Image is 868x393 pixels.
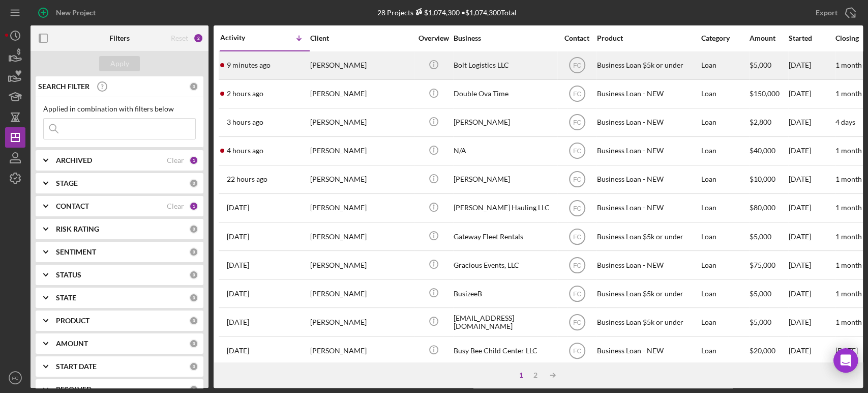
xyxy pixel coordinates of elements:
span: $80,000 [750,203,775,212]
div: 0 [189,316,198,325]
div: [PERSON_NAME] [310,80,412,107]
time: 2025-09-05 18:32 [227,261,249,269]
div: 28 Projects • $1,074,300 Total [377,8,517,17]
time: 2025-09-09 14:14 [227,147,263,155]
div: [PERSON_NAME] [310,52,412,79]
div: $1,074,300 [413,8,460,17]
div: 2 [193,33,203,43]
time: 1 month [835,261,862,269]
div: Product [597,34,699,42]
text: FC [573,148,581,155]
div: [DATE] [789,109,834,136]
div: BusizeeB [454,280,555,307]
b: SEARCH FILTER [38,82,89,91]
div: 0 [189,179,198,188]
div: 0 [189,224,198,234]
b: RISK RATING [56,225,99,233]
span: $75,000 [750,261,775,269]
div: Loan [701,166,749,193]
div: Loan [701,137,749,164]
div: [PERSON_NAME] [310,223,412,250]
span: $5,000 [750,61,771,69]
text: FC [573,205,581,212]
div: Activity [220,34,265,42]
button: Export [805,3,863,23]
span: $40,000 [750,146,775,155]
text: FC [573,91,581,98]
div: Category [701,34,749,42]
time: 2025-09-08 00:59 [227,204,249,212]
div: 1 [189,202,198,211]
b: CONTACT [56,202,89,210]
time: 1 month [835,289,862,298]
text: FC [573,262,581,269]
text: FC [573,290,581,297]
div: 1 [514,371,528,379]
div: Business Loan - NEW [597,166,699,193]
time: 1 month [835,146,862,155]
div: [DATE] [789,52,834,79]
div: Business Loan - NEW [597,80,699,107]
div: Busy Bee Child Center LLC [454,337,555,364]
div: Business Loan $5k or under [597,52,699,79]
div: [PERSON_NAME] [310,251,412,278]
div: Loan [701,223,749,250]
div: Gracious Events, LLC [454,251,555,278]
text: FC [573,233,581,240]
div: [DATE] [789,137,834,164]
div: Loan [701,194,749,221]
div: 0 [189,339,198,348]
b: START DATE [56,362,97,371]
b: STATUS [56,271,81,279]
div: Apply [110,56,129,71]
div: 0 [189,247,198,257]
time: 2025-09-09 16:36 [227,90,263,98]
span: $10,000 [750,175,775,183]
div: 2 [528,371,543,379]
div: [PERSON_NAME] [310,166,412,193]
div: 0 [189,270,198,279]
time: 2025-09-05 12:53 [227,347,249,355]
div: Open Intercom Messenger [833,348,858,373]
time: 2025-09-09 14:54 [227,118,263,126]
b: STAGE [56,179,78,187]
time: 1 month [835,232,862,241]
time: 2025-09-09 18:00 [227,61,271,69]
b: PRODUCT [56,317,89,325]
div: Gateway Fleet Rentals [454,223,555,250]
b: STATE [56,294,76,302]
div: [DATE] [789,194,834,221]
div: $2,800 [750,109,788,136]
div: Double Ova Time [454,80,555,107]
div: Business Loan - NEW [597,251,699,278]
div: Business Loan $5k or under [597,223,699,250]
div: New Project [56,3,96,23]
div: [PERSON_NAME] [310,194,412,221]
div: [DATE] [789,308,834,335]
time: 4 days [835,118,855,126]
div: Loan [701,337,749,364]
div: Contact [558,34,596,42]
div: Business Loan - NEW [597,337,699,364]
div: [EMAIL_ADDRESS][DOMAIN_NAME] [454,308,555,335]
text: FC [12,375,19,381]
b: ARCHIVED [56,156,92,164]
div: [DATE] [789,223,834,250]
div: N/A [454,137,555,164]
time: 1 month [835,89,862,98]
div: Business Loan $5k or under [597,280,699,307]
div: [DATE] [789,337,834,364]
div: Loan [701,308,749,335]
time: 2025-09-08 20:10 [227,175,267,183]
div: [PERSON_NAME] [310,337,412,364]
div: Loan [701,109,749,136]
div: 0 [189,293,198,302]
div: Loan [701,251,749,278]
span: $5,000 [750,318,771,326]
div: 0 [189,362,198,371]
div: Business Loan - NEW [597,109,699,136]
div: Client [310,34,412,42]
b: Filters [109,34,130,42]
button: FC [5,368,25,388]
span: $20,000 [750,346,775,355]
